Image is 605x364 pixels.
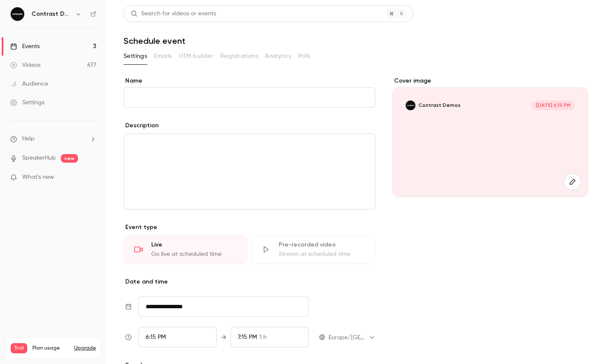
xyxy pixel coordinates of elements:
div: editor [124,134,375,209]
div: Settings [10,98,44,107]
span: 6:15 PM [146,334,166,340]
button: Upgrade [74,345,96,352]
div: Pre-recorded video [279,241,364,249]
span: Emails [154,52,172,61]
a: SpeakerHub [22,154,56,163]
div: LiveGo live at scheduled time [124,235,248,264]
div: Events [10,42,40,51]
input: Tue, Feb 17, 2026 [138,296,309,317]
div: From [138,327,217,347]
span: Help [22,135,35,143]
button: Settings [124,49,147,63]
label: Name [124,77,375,85]
span: UTM builder [179,52,213,61]
div: Live [151,241,237,249]
span: 1 h [259,333,267,342]
div: Audience [10,80,48,88]
li: help-dropdown-opener [10,135,96,143]
span: 7:15 PM [238,334,257,340]
label: Cover image [392,77,588,85]
p: Event type [124,223,375,232]
div: Europe/[GEOGRAPHIC_DATA] [328,333,375,342]
span: [DATE] 6:15 PM [532,100,575,110]
span: new [61,154,78,163]
section: description [124,134,375,209]
h1: Schedule event [124,36,588,46]
span: Analytics [265,52,291,61]
div: Go live at scheduled time [151,250,237,258]
span: Trial [11,343,27,353]
h6: Contrast Demos [32,10,72,18]
div: Videos [10,61,40,69]
div: Stream at scheduled time [279,250,364,258]
div: Pre-recorded videoStream at scheduled time [251,235,375,264]
span: What's new [22,173,54,182]
p: Contrast Demos [418,102,461,109]
div: Search for videos or events [131,9,216,18]
label: Description [124,121,158,130]
p: Date and time [124,278,375,286]
span: Polls [298,52,311,61]
img: Contrast Demos [11,7,24,21]
span: Plan usage [32,345,69,352]
span: Registrations [220,52,258,61]
div: To [230,327,309,347]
